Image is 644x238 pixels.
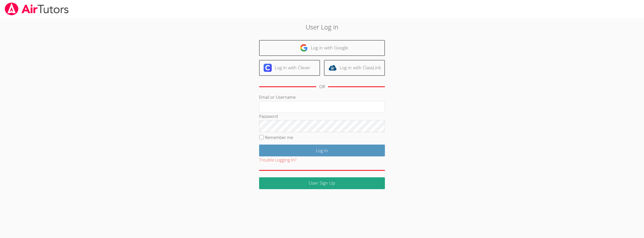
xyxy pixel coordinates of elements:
a: Log in with Google [259,40,385,56]
a: Log in with Clever [259,60,320,76]
h2: User Log in [148,22,496,32]
img: classlink-logo-d6bb404cc1216ec64c9a2012d9dc4662098be43eaf13dc465df04b49fa7ab582.svg [329,64,337,72]
a: User Sign Up [259,177,385,189]
label: Password [259,113,278,119]
img: clever-logo-6eab21bc6e7a338710f1a6ff85c0baf02591cd810cc4098c63d3a4b26e2feb20.svg [264,64,272,72]
div: OR [319,83,325,90]
label: Email or Username [259,94,296,100]
img: google-logo-50288ca7cdecda66e5e0955fdab243c47b7ad437acaf1139b6f446037453330a.svg [300,44,308,52]
label: Remember me [265,134,293,140]
button: Trouble Logging In? [259,156,296,164]
input: Log in [259,145,385,156]
img: airtutors_banner-c4298cdbf04f3fff15de1276eac7730deb9818008684d7c2e4769d2f7ddbe033.png [4,3,69,15]
a: Log in with ClassLink [324,60,385,76]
